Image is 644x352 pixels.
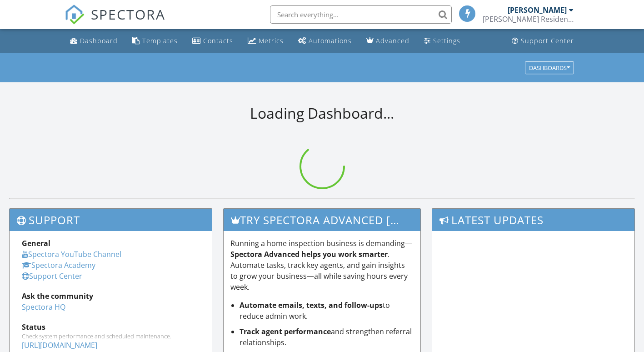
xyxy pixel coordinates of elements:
p: Running a home inspection business is demanding— . Automate tasks, track key agents, and gain ins... [230,238,414,292]
div: Metrics [259,36,284,45]
a: Templates [129,33,181,50]
div: Templates [142,36,178,45]
a: Support Center [508,33,578,50]
div: Check system performance and scheduled maintenance. [22,332,200,340]
span: SPECTORA [91,5,165,24]
div: Contacts [203,36,233,45]
div: Kurtz Residential, LLC [483,15,574,24]
input: Search everything... [270,5,452,24]
a: Dashboard [66,33,121,50]
li: and strengthen referral relationships. [240,326,414,348]
a: Spectora YouTube Channel [22,249,121,259]
a: Spectora HQ [22,302,65,312]
strong: General [22,238,50,248]
a: Settings [420,33,464,50]
div: Advanced [376,36,409,45]
h3: Support [10,209,212,231]
h3: Latest Updates [432,209,634,231]
strong: Track agent performance [240,327,331,337]
strong: Spectora Advanced helps you work smarter [230,249,388,259]
a: Automations (Basic) [295,33,355,50]
a: Contacts [189,33,237,50]
a: Advanced [363,33,413,50]
strong: Automate emails, texts, and follow-ups [240,300,383,310]
a: Spectora Academy [22,260,95,270]
a: [URL][DOMAIN_NAME] [22,340,97,350]
div: Dashboard [80,36,118,45]
a: SPECTORA [65,12,165,31]
div: Support Center [521,36,574,45]
div: [PERSON_NAME] [508,5,567,15]
div: Dashboards [529,65,570,71]
div: Status [22,322,200,332]
h3: Try spectora advanced [DATE] [224,209,420,231]
div: Settings [433,36,460,45]
div: Automations [309,36,352,45]
div: Ask the community [22,291,200,302]
img: The Best Home Inspection Software - Spectora [65,5,85,25]
li: to reduce admin work. [240,300,414,322]
button: Dashboards [525,61,574,74]
a: Metrics [244,33,287,50]
a: Support Center [22,271,82,281]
